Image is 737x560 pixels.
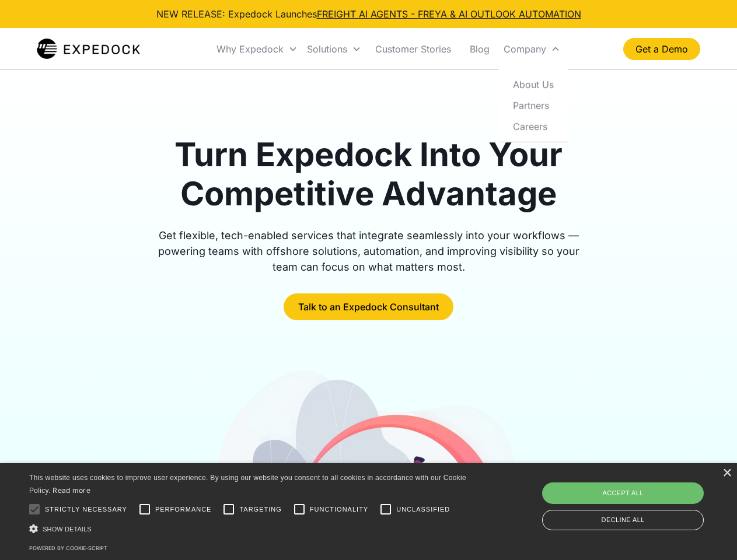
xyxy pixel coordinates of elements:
[53,486,90,495] a: Read more
[504,73,563,94] a: About Us
[29,545,107,551] a: Powered by cookie-script
[307,43,347,55] div: Solutions
[155,505,212,514] span: Performance
[504,116,563,136] a: Careers
[504,43,546,55] div: Company
[722,469,731,478] div: Close
[29,523,470,535] div: Show details
[366,29,460,69] a: Customer Stories
[623,38,700,60] a: Get a Demo
[310,505,368,514] span: Functionality
[212,29,302,69] div: Why Expedock
[239,505,281,514] span: Targeting
[43,526,92,533] span: Show details
[156,7,581,21] div: NEW RELEASE: Expedock Launches
[37,37,140,61] a: home
[542,510,704,530] div: Decline all
[29,474,466,495] span: This website uses cookies to improve user experience. By using our website you consent to all coo...
[317,8,581,20] a: FREIGHT AI AGENTS - FREYA & AI OUTLOOK AUTOMATION
[396,505,450,514] span: Unclassified
[499,69,568,142] nav: Company
[302,29,366,69] div: Solutions
[216,43,284,55] div: Why Expedock
[504,94,563,116] a: Partners
[542,482,704,503] div: Accept all
[37,37,140,61] img: Expedock Logo
[45,505,127,514] span: Strictly necessary
[499,29,565,69] div: Company
[460,29,499,69] a: Blog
